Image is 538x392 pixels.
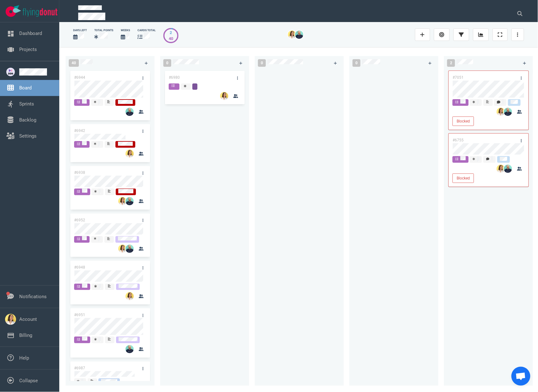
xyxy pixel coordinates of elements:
a: Billing [19,332,32,338]
img: 26 [504,108,512,116]
img: 26 [126,292,134,300]
img: 26 [220,92,228,100]
a: Account [19,316,37,322]
img: 26 [126,345,134,353]
span: 0 [353,59,360,67]
img: 26 [504,165,512,173]
img: 26 [126,197,134,205]
div: 2 [169,30,173,36]
img: 26 [126,108,134,116]
a: Help [19,355,29,361]
img: 26 [497,108,505,116]
a: Projects [19,47,37,52]
div: cards total [137,28,156,32]
img: 26 [295,31,303,39]
img: 26 [126,150,134,158]
div: Ouvrir le chat [512,367,530,386]
a: #6980 [169,75,180,80]
a: Dashboard [19,31,42,36]
a: #6755 [453,138,464,142]
div: days left [73,28,87,32]
div: Total Points [94,28,113,32]
span: 0 [163,59,171,67]
img: Flying Donut text logo [23,8,57,17]
a: Backlog [19,117,36,123]
img: 26 [118,197,126,205]
div: Weeks [121,28,130,32]
img: 26 [126,245,134,253]
span: 0 [258,59,266,67]
a: #6944 [74,75,85,80]
button: Blocked [453,173,474,183]
a: Settings [19,133,37,139]
a: #6938 [74,170,85,175]
span: 2 [447,59,455,67]
span: 40 [69,59,79,67]
a: Board [19,85,32,91]
img: 26 [288,31,296,39]
a: #6948 [74,265,85,270]
a: Notifications [19,294,47,299]
a: #6987 [74,366,85,370]
div: 40 [169,36,173,42]
button: Blocked [453,116,474,126]
img: 26 [118,245,126,253]
a: #6942 [74,128,85,133]
a: #6952 [74,218,85,222]
img: 26 [497,165,505,173]
a: Sprints [19,101,34,107]
a: #6951 [74,313,85,317]
a: #7051 [453,75,464,80]
a: Collapse [19,378,38,383]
